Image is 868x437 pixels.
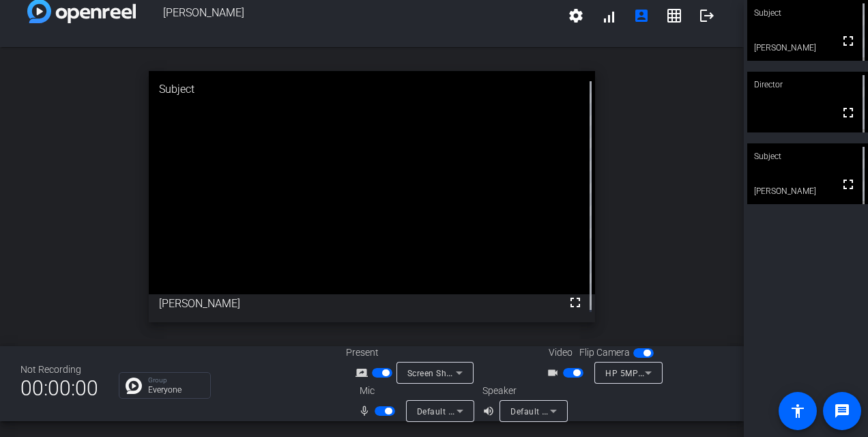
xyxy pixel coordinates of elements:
mat-icon: fullscreen [567,294,583,311]
mat-icon: mic_none [358,403,375,419]
mat-icon: grid_on [666,8,682,24]
span: Default - Microphone Array (Intel® Smart Sound Technology for Digital Microphones) [417,406,755,417]
span: Screen Sharing [407,367,467,378]
div: Subject [149,71,595,108]
mat-icon: fullscreen [840,33,856,49]
span: Flip Camera [579,346,630,360]
div: Subject [747,143,868,169]
mat-icon: settings [568,8,584,24]
img: Chat Icon [126,378,142,394]
div: Present [346,346,482,360]
mat-icon: volume_up [482,403,499,419]
mat-icon: fullscreen [840,176,856,193]
mat-icon: account_box [633,8,650,24]
span: Video [549,346,573,360]
div: Mic [346,384,482,398]
mat-icon: accessibility [790,403,806,419]
p: Group [148,377,203,384]
mat-icon: fullscreen [840,104,856,121]
mat-icon: logout [699,8,715,24]
div: Speaker [482,384,564,398]
span: Default - Speakers (Realtek(R) Audio) [510,406,658,417]
span: 00:00:00 [20,371,98,405]
div: Not Recording [20,363,98,377]
mat-icon: videocam_outline [547,365,563,381]
p: Everyone [148,386,203,394]
mat-icon: screen_share_outline [356,365,372,381]
span: HP 5MP Camera (0408:546a) [605,367,724,378]
mat-icon: message [834,403,850,419]
div: Director [747,72,868,98]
